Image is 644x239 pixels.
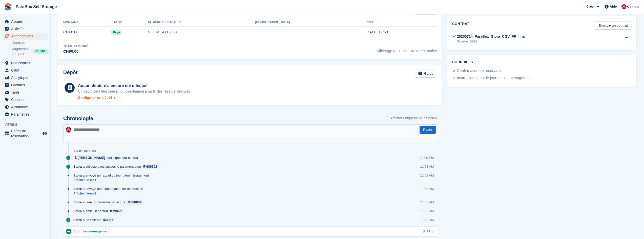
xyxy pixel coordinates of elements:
[365,30,388,34] time: 2025-08-13 09:53:15 UTC
[452,21,469,30] h2: Contrat
[78,89,191,94] p: Un dépôt peut être créé ici ou directement à partir des réservations web.
[11,59,41,67] span: Nos centres
[127,200,143,205] a: 686602
[386,116,389,121] input: Afficher uniquement les notes
[73,209,82,213] span: Stora
[11,89,41,96] span: Tarifs
[11,67,41,74] span: CRM
[3,74,48,81] a: menu
[420,126,435,134] button: Poste
[148,18,255,27] th: Numéro de facture
[386,116,437,121] label: Afficher uniquement les notes
[109,209,123,213] a: 20492
[621,4,627,9] img: Yan Grandjean
[12,46,48,56] a: Augmentation des prix NOUVEAU
[63,116,93,121] h2: Chronologie
[11,128,41,139] span: Portail de réservation
[420,173,434,178] div: 11:53 AM
[142,164,159,169] a: 686602
[73,173,151,178] div: a envoyé un rappel du jour d'emménagement
[73,186,146,191] div: a envoyé une confirmation de réservation
[63,18,111,27] th: Montant
[610,4,617,9] span: Aide
[78,95,191,100] a: Configurer un dépôt
[73,218,117,222] div: auto-réservé
[5,122,50,127] span: Vitrine
[11,25,41,32] span: Activités
[102,218,114,222] a: C67
[73,149,96,153] div: Aujourd'hui
[457,39,526,44] div: Signé le [DATE]
[14,3,59,11] a: ParaBox Self Storage
[63,44,88,49] div: Total facturé
[73,191,146,196] a: Afficher l'e-mail
[423,229,434,234] div: [DATE]
[113,209,122,213] div: 20492
[3,96,48,103] a: menu
[11,18,41,25] span: Accueil
[457,68,504,74] div: Confirmation de réservation
[3,33,48,40] a: menu
[78,83,191,89] div: Aucun dépôt n'a encore été effectué
[107,218,113,222] div: C67
[586,4,595,9] span: Créer
[420,155,434,160] div: 12:00 PM
[73,200,145,205] div: a créé un brouillon de facture
[3,128,48,139] a: menu
[146,164,157,169] div: 686602
[457,75,532,81] div: Instructions pour le jour de l'emménagement
[3,111,48,118] a: menu
[595,21,631,30] a: Émettre un contrat
[73,186,82,191] span: Stora
[452,60,631,64] h2: Courriels
[3,25,48,32] a: menu
[11,74,41,81] span: Analytique
[131,200,141,205] div: 686602
[420,164,434,169] div: 11:53 AM
[73,178,151,182] a: Afficher l'e-mail
[3,81,48,89] a: menu
[74,229,112,234] div: Jour d'emménagement
[11,96,41,103] span: Coupons
[627,4,639,9] span: Compte
[11,81,41,89] span: Factures
[255,18,365,27] th: [DEMOGRAPHIC_DATA]
[3,89,48,96] a: menu
[3,103,48,111] a: menu
[33,49,49,54] div: NOUVEAU
[73,209,126,213] div: a émis un contrat
[148,30,179,34] a: VGHMKAXL-0001
[12,40,48,45] a: Contrats
[11,103,41,111] span: Assurance
[73,155,141,160] div: ont signé leur contrat
[73,173,82,178] span: Stora
[11,33,41,40] span: Abonnements
[42,131,48,137] a: Boutique d'aperçu
[73,164,161,169] div: a collecté avec succès le paiement pour
[3,59,48,67] a: menu
[63,49,88,54] div: CHF0,00
[12,47,33,56] span: Augmentation des prix
[420,186,434,191] div: 11:53 AM
[457,34,526,39] div: 20250714_ParaBox_Stora_CGV_FR_final
[415,70,437,78] a: Guide
[420,200,434,205] div: 11:53 AM
[11,111,41,118] span: Paramètres
[73,218,82,222] span: Stora
[4,3,12,11] img: stora-icon-8386f47178a22dfd0bd8f6a31ec36ba5ce8667c1dd55bd0f319d3a0aa187defe.svg
[78,95,112,100] div: Configurer un dépôt
[73,200,82,205] span: Stora
[73,155,106,160] a: [PERSON_NAME]
[3,18,48,25] a: menu
[420,218,434,222] div: 11:53 AM
[77,155,105,160] div: [PERSON_NAME]
[63,27,111,38] td: CHF0,00
[73,164,82,169] span: Stora
[66,127,71,133] img: Yan Grandjean
[111,30,121,35] span: Payé
[377,44,437,54] span: Affichage de 1 sur 1 factures totales
[3,67,48,74] a: menu
[111,18,148,27] th: Statut
[63,70,78,78] h2: Dépôt
[420,209,434,213] div: 11:53 AM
